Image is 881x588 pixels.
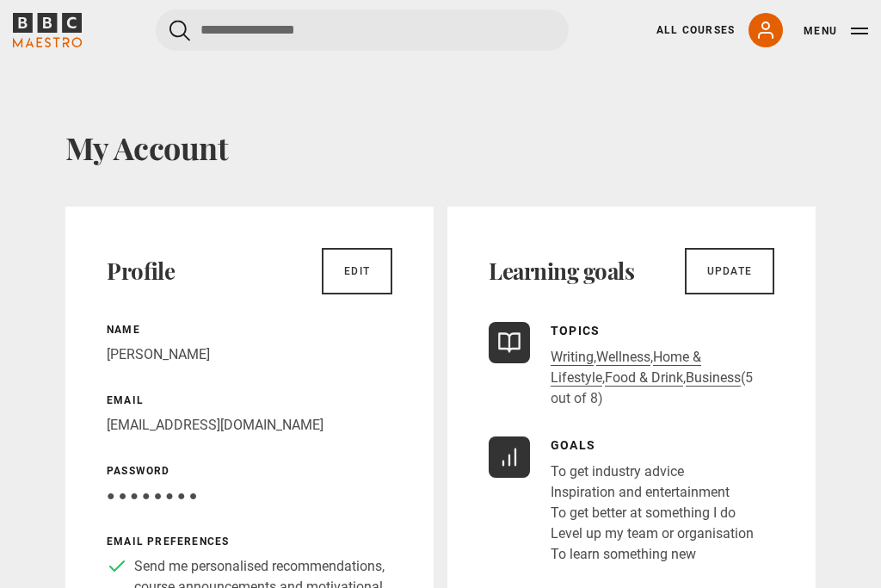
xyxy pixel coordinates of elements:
[551,503,754,523] li: To get better at something I do
[551,482,754,503] li: Inspiration and entertainment
[551,544,754,565] li: To learn something new
[685,248,774,294] a: Update
[596,349,650,366] a: Wellness
[804,22,868,40] button: Toggle navigation
[107,415,392,436] p: [EMAIL_ADDRESS][DOMAIN_NAME]
[551,349,594,366] a: Writing
[65,129,816,165] h1: My Account
[169,20,190,41] button: Submit the search query
[107,534,392,549] p: Email preferences
[551,347,774,409] p: , , , , (5 out of 8)
[107,344,392,365] p: [PERSON_NAME]
[107,322,392,337] p: Name
[551,523,754,544] li: Level up my team or organisation
[156,9,569,51] input: Search
[551,461,754,482] li: To get industry advice
[107,487,197,504] span: ● ● ● ● ● ● ● ●
[551,322,774,340] p: Topics
[107,393,392,408] p: Email
[656,22,735,38] a: All Courses
[551,436,754,455] p: Goals
[13,13,82,47] svg: BBC Maestro
[322,248,392,294] a: Edit
[686,369,741,387] a: Business
[489,257,634,285] h2: Learning goals
[107,463,392,479] p: Password
[605,369,683,387] a: Food & Drink
[107,257,175,285] h2: Profile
